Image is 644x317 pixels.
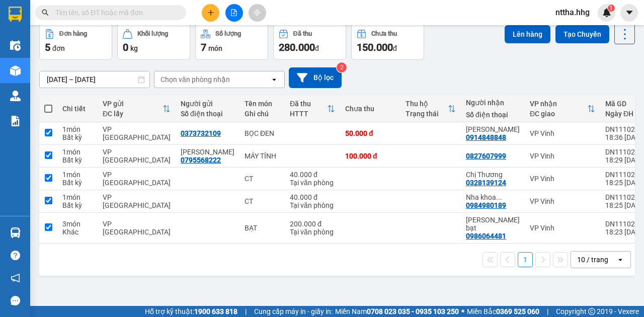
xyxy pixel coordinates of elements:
[10,116,21,126] img: solution-icon
[103,110,163,118] div: ĐC lấy
[117,24,190,60] button: Khối lượng0kg
[335,306,459,317] span: Miền Nam
[245,100,280,108] div: Tên món
[530,224,595,232] div: VP Vinh
[530,100,587,108] div: VP nhận
[123,41,128,53] span: 0
[45,41,50,53] span: 5
[207,9,214,16] span: plus
[11,296,20,305] span: message
[11,251,20,260] span: question-circle
[62,156,93,164] div: Bất kỳ
[466,193,520,201] div: Nha khoa Hùng
[496,193,502,201] span: ...
[103,100,163,108] div: VP gửi
[530,197,595,205] div: VP Vinh
[547,306,548,317] span: |
[39,24,112,60] button: Đơn hàng5đơn
[466,171,520,179] div: Chị Thương
[10,227,21,238] img: warehouse-icon
[62,201,93,209] div: Bất kỳ
[62,228,93,236] div: Khác
[62,105,93,113] div: Chi tiết
[62,220,93,228] div: 3 món
[130,44,138,52] span: kg
[345,152,395,160] div: 100.000 đ
[40,71,149,88] input: Select a date range.
[245,129,280,137] div: BỌC ĐEN
[616,256,624,264] svg: open
[466,125,520,133] div: Tiến Hải
[602,8,611,17] img: icon-new-feature
[290,110,327,118] div: HTTT
[518,252,533,267] button: 1
[245,175,280,183] div: CT
[496,307,539,315] strong: 0369 525 060
[225,4,243,22] button: file-add
[466,111,520,119] div: Số điện thoại
[555,25,609,43] button: Tạo Chuyến
[10,65,21,76] img: warehouse-icon
[245,306,247,317] span: |
[357,41,393,53] span: 150.000
[201,41,206,53] span: 7
[245,152,280,160] div: MÁY TÍNH
[393,44,397,52] span: đ
[290,100,327,108] div: Đã thu
[245,197,280,205] div: CT
[11,273,20,283] span: notification
[371,30,397,37] div: Chưa thu
[406,110,448,118] div: Trạng thái
[290,193,335,201] div: 40.000 đ
[466,216,520,232] div: Anh Hải bạt
[145,306,237,317] span: Hỗ trợ kỹ thuật:
[245,224,280,232] div: BẠT
[279,41,315,53] span: 280.000
[530,129,595,137] div: VP Vinh
[181,148,234,156] div: Duy Khánh
[505,25,550,43] button: Lên hàng
[245,110,280,118] div: Ghi chú
[62,125,93,133] div: 1 món
[103,148,171,164] div: VP [GEOGRAPHIC_DATA]
[547,6,598,19] span: nttha.hhg
[315,44,319,52] span: đ
[208,44,222,52] span: món
[195,24,268,60] button: Số lượng7món
[137,30,168,37] div: Khối lượng
[620,4,638,22] button: caret-down
[337,62,347,72] sup: 2
[270,75,278,84] svg: open
[625,8,634,17] span: caret-down
[290,228,335,236] div: Tại văn phòng
[230,9,237,16] span: file-add
[285,96,340,122] th: Toggle SortBy
[62,193,93,201] div: 1 món
[577,255,608,265] div: 10 / trang
[525,96,600,122] th: Toggle SortBy
[9,7,22,22] img: logo-vxr
[10,40,21,51] img: warehouse-icon
[62,179,93,187] div: Bất kỳ
[59,30,87,37] div: Đơn hàng
[466,201,506,209] div: 0984980189
[98,96,176,122] th: Toggle SortBy
[181,156,221,164] div: 0795568222
[466,152,506,160] div: 0827607999
[290,171,335,179] div: 40.000 đ
[249,4,266,22] button: aim
[290,220,335,228] div: 200.000 đ
[351,24,424,60] button: Chưa thu150.000đ
[10,91,21,101] img: warehouse-icon
[254,306,333,317] span: Cung cấp máy in - giấy in:
[194,307,237,315] strong: 1900 633 818
[588,308,595,315] span: copyright
[181,100,234,108] div: Người gửi
[103,125,171,141] div: VP [GEOGRAPHIC_DATA]
[345,105,395,113] div: Chưa thu
[466,99,520,107] div: Người nhận
[530,110,587,118] div: ĐC giao
[273,24,346,60] button: Đã thu280.000đ
[62,171,93,179] div: 1 món
[608,5,615,12] sup: 1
